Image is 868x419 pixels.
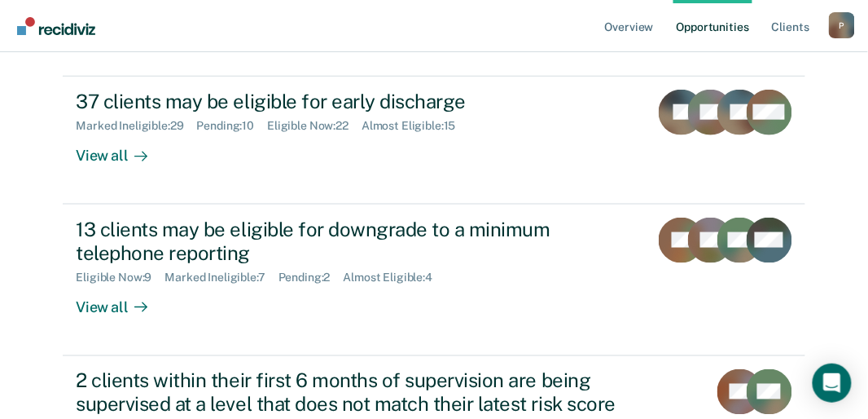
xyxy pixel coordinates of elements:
div: Open Intercom Messenger [813,364,852,403]
div: Almost Eligible : 15 [362,119,469,133]
div: Pending : 2 [278,271,344,284]
div: Marked Ineligible : 29 [76,119,196,133]
div: Eligible Now : 9 [76,271,164,284]
button: Profile dropdown button [829,12,855,38]
a: 13 clients may be eligible for downgrade to a minimum telephone reportingEligible Now:9Marked Ine... [63,205,804,356]
img: Recidiviz [17,17,95,35]
div: 37 clients may be eligible for early discharge [76,90,635,113]
div: 13 clients may be eligible for downgrade to a minimum telephone reporting [76,218,635,265]
div: View all [76,133,167,165]
div: View all [76,284,167,316]
div: Marked Ineligible : 7 [164,271,278,284]
div: Eligible Now : 22 [267,119,362,133]
div: 2 clients within their first 6 months of supervision are being supervised at a level that does no... [76,369,647,417]
div: Pending : 10 [197,119,268,133]
a: 37 clients may be eligible for early dischargeMarked Ineligible:29Pending:10Eligible Now:22Almost... [63,77,804,205]
div: P [829,12,855,38]
div: Almost Eligible : 4 [344,271,446,284]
